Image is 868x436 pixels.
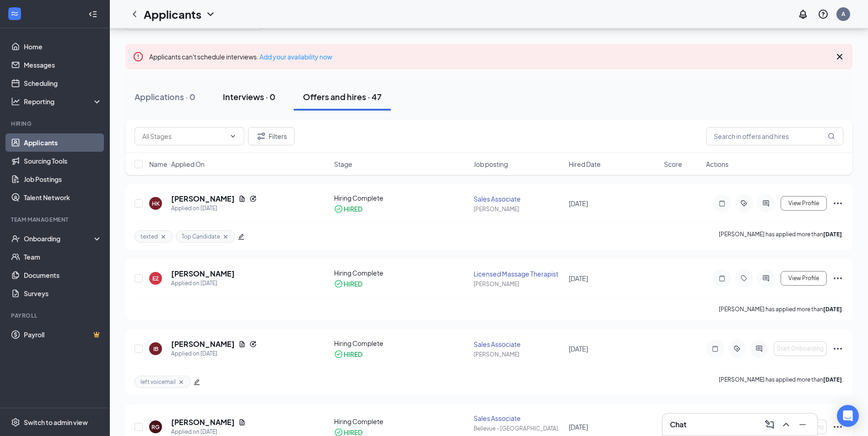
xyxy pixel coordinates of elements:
[823,231,842,238] b: [DATE]
[762,417,777,432] button: ComposeMessage
[841,10,845,18] div: A
[798,9,809,20] svg: Notifications
[11,120,100,128] div: Hiring
[171,204,257,213] div: Applied on [DATE]
[334,268,469,277] div: Hiring Complete
[823,306,842,313] b: [DATE]
[788,275,819,282] span: View Profile
[754,345,765,352] svg: ActiveChat
[24,74,102,92] a: Scheduling
[88,10,97,19] svg: Collapse
[24,248,102,266] a: Team
[229,133,237,140] svg: ChevronDown
[24,97,102,106] div: Reporting
[259,53,332,61] a: Add your availability now
[171,194,235,204] h5: [PERSON_NAME]
[24,188,102,207] a: Talent Network
[11,216,100,223] div: Team Management
[670,420,686,430] h3: Chat
[11,97,20,106] svg: Analysis
[171,339,235,349] h5: [PERSON_NAME]
[149,160,205,169] span: Name · Applied On
[832,421,843,432] svg: Ellipses
[828,133,835,140] svg: MagnifyingGlass
[818,9,829,20] svg: QuestionInfo
[140,233,158,240] span: texted
[153,345,158,353] div: IB
[11,418,20,427] svg: Settings
[194,379,200,385] span: edit
[474,160,508,169] span: Job posting
[152,200,160,207] div: HK
[24,266,102,284] a: Documents
[178,378,185,386] svg: Cross
[823,376,842,383] b: [DATE]
[474,269,563,278] div: Licensed Massage Therapist
[474,340,563,349] div: Sales Associate
[334,193,469,202] div: Hiring Complete
[144,6,201,22] h1: Applicants
[24,284,102,303] a: Surveys
[569,199,588,207] span: [DATE]
[474,194,563,203] div: Sales Associate
[152,275,159,282] div: EZ
[719,376,843,388] p: [PERSON_NAME] has applied more than .
[344,279,362,288] div: HIRED
[781,196,827,211] button: View Profile
[238,419,246,426] svg: Document
[779,417,793,432] button: ChevronUp
[256,131,267,142] svg: Filter
[334,204,343,213] svg: CheckmarkCircle
[151,423,160,431] div: RG
[205,9,216,20] svg: ChevronDown
[664,160,682,169] span: Score
[238,234,244,240] span: edit
[732,345,743,352] svg: ActiveTag
[781,271,827,286] button: View Profile
[222,233,229,240] svg: Cross
[160,233,167,240] svg: Cross
[249,340,257,348] svg: Reapply
[334,417,469,426] div: Hiring Complete
[344,204,362,213] div: HIRED
[334,160,352,169] span: Stage
[223,91,275,102] div: Interviews · 0
[24,152,102,170] a: Sourcing Tools
[739,275,749,282] svg: Tag
[171,417,235,427] h5: [PERSON_NAME]
[11,234,20,243] svg: UserCheck
[764,419,775,430] svg: ComposeMessage
[142,131,226,141] input: All Stages
[334,279,343,288] svg: CheckmarkCircle
[717,200,728,207] svg: Note
[760,275,771,282] svg: ActiveChat
[719,230,843,243] p: [PERSON_NAME] has applied more than .
[569,345,588,353] span: [DATE]
[24,37,102,56] a: Home
[140,378,176,386] span: left voicemail
[149,53,332,61] span: Applicants can't schedule interviews.
[171,279,235,288] div: Applied on [DATE]
[334,350,343,359] svg: CheckmarkCircle
[569,274,588,282] span: [DATE]
[344,350,362,359] div: HIRED
[238,195,246,202] svg: Document
[569,160,601,169] span: Hired Date
[238,340,246,348] svg: Document
[795,417,810,432] button: Minimize
[834,51,845,62] svg: Cross
[171,349,257,358] div: Applied on [DATE]
[837,405,859,427] div: Open Intercom Messenger
[10,9,19,18] svg: WorkstreamLogo
[11,312,100,319] div: Payroll
[832,198,843,209] svg: Ellipses
[760,200,771,207] svg: ActiveChat
[171,269,235,279] h5: [PERSON_NAME]
[303,91,382,102] div: Offers and hires · 47
[24,133,102,152] a: Applicants
[706,160,728,169] span: Actions
[710,345,721,352] svg: Note
[774,341,827,356] button: Start Onboarding
[129,9,140,20] svg: ChevronLeft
